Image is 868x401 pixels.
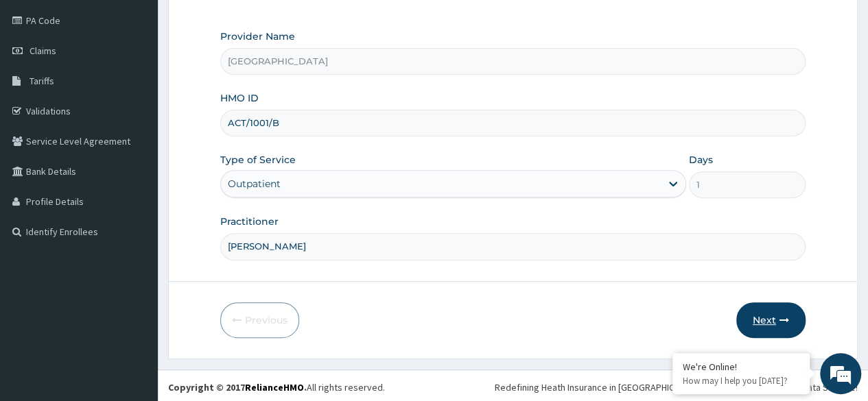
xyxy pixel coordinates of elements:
div: Outpatient [228,177,281,191]
div: Redefining Heath Insurance in [GEOGRAPHIC_DATA] using Telemedicine and Data Science! [495,380,858,394]
span: Tariffs [30,75,54,87]
span: Claims [30,45,56,57]
p: How may I help you today? [683,375,799,387]
a: RelianceHMO [245,381,304,393]
div: Chat with us now [71,77,231,95]
span: We're online! [80,116,189,254]
label: Provider Name [220,29,295,43]
div: Minimize live chat window [225,7,258,40]
button: Previous [220,302,299,338]
label: Type of Service [220,153,296,167]
strong: Copyright © 2017 . [168,381,307,393]
label: HMO ID [220,91,259,105]
img: d_794563401_company_1708531726252_794563401 [25,69,56,103]
textarea: Type your message and hit 'Enter' [7,260,261,308]
button: Next [736,302,806,338]
label: Days [689,153,713,167]
input: Enter Name [220,233,806,260]
input: Enter HMO ID [220,110,806,136]
div: We're Online! [683,361,799,373]
label: Practitioner [220,215,279,228]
